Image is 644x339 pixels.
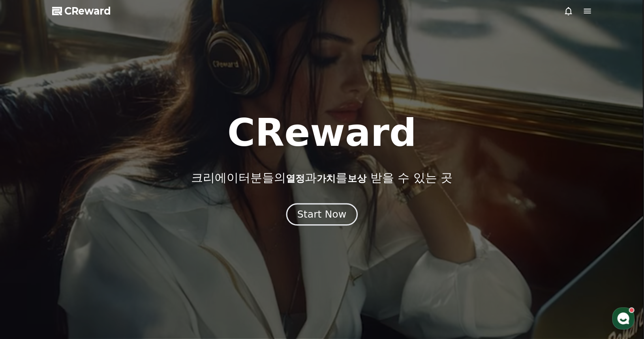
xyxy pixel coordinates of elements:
[102,250,152,270] a: 설정
[347,173,366,184] span: 보상
[2,250,52,270] a: 홈
[52,250,102,270] a: 대화
[227,114,417,152] h1: CReward
[288,212,356,219] a: Start Now
[286,173,305,184] span: 열정
[122,262,131,268] span: 설정
[317,173,336,184] span: 가치
[191,171,452,185] p: 크리에이터분들의 과 를 받을 수 있는 곳
[25,262,30,268] span: 홈
[297,208,346,221] div: Start Now
[52,5,111,17] a: CReward
[72,262,82,268] span: 대화
[65,5,111,17] span: CReward
[286,203,358,226] button: Start Now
